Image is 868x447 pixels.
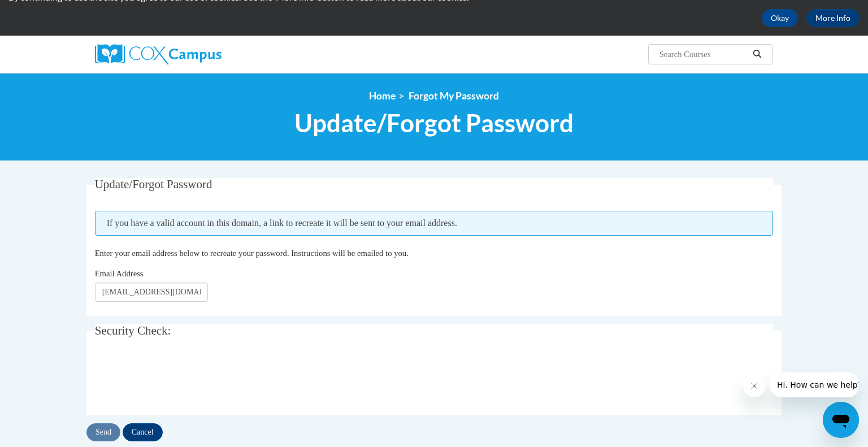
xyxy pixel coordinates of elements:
[95,44,310,64] a: Cox Campus
[823,402,859,438] iframe: Button to launch messaging window
[369,90,396,102] a: Home
[7,8,92,17] span: Hi. How can we help?
[123,423,163,441] input: Cancel
[658,47,749,61] input: Search Courses
[95,211,774,236] span: If you have a valid account in this domain, a link to recreate it will be sent to your email addr...
[95,283,208,302] input: Email
[95,249,409,258] span: Enter your email address below to recreate your password. Instructions will be emailed to you.
[95,44,222,64] img: Cox Campus
[95,269,144,278] span: Email Address
[95,324,171,337] span: Security Check:
[806,9,860,27] a: More Info
[95,177,212,191] span: Update/Forgot Password
[743,375,766,397] iframe: Close message
[409,90,499,102] span: Forgot My Password
[762,9,798,27] button: Okay
[749,47,766,61] button: Search
[95,357,267,401] iframe: reCAPTCHA
[770,372,859,397] iframe: Message from company
[294,108,574,138] span: Update/Forgot Password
